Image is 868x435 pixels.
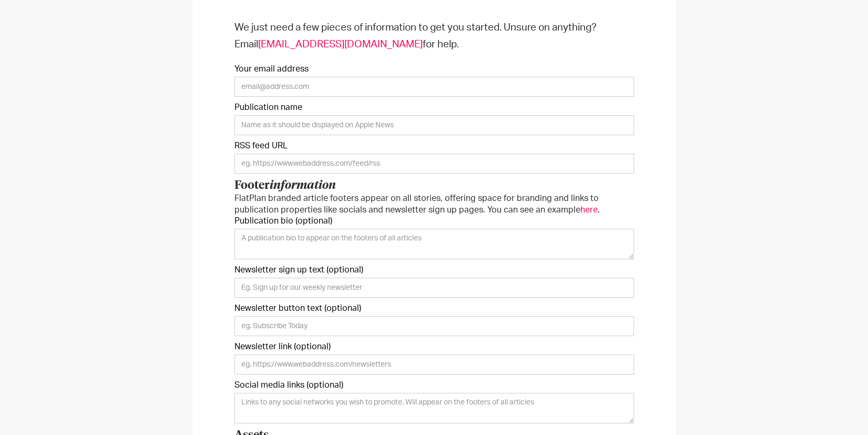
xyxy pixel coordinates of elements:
label: Newsletter link (optional) [234,341,634,352]
label: RSS feed URL [234,140,634,151]
label: Newsletter sign up text (optional) [234,265,634,275]
p: FlatPlan branded article footers appear on all stories, offering space for branding and links to ... [234,193,634,216]
h3: Footer [234,179,634,193]
label: Publication name [234,102,634,113]
label: Newsletter button text (optional) [234,303,634,313]
em: information [270,180,336,191]
label: Your email address [234,64,634,74]
label: Social media links (optional) [234,380,634,390]
input: Eg. Sign up for our weekly newsletter [234,278,634,298]
input: email@address.com [234,77,634,97]
a: here [580,206,598,214]
input: Name as it should be displayed on Apple News [234,115,634,135]
label: Publication bio (optional) [234,216,634,226]
input: eg. https://www.webaddress.com/newsletters [234,355,634,375]
a: [EMAIL_ADDRESS][DOMAIN_NAME] [258,39,423,49]
p: We just need a few pieces of information to get you started. Unsure on anything? Email for help. [234,19,634,53]
input: eg. https://www.webaddress.com/feed/rss [234,154,634,174]
input: eg. Subscribe Today [234,316,634,336]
